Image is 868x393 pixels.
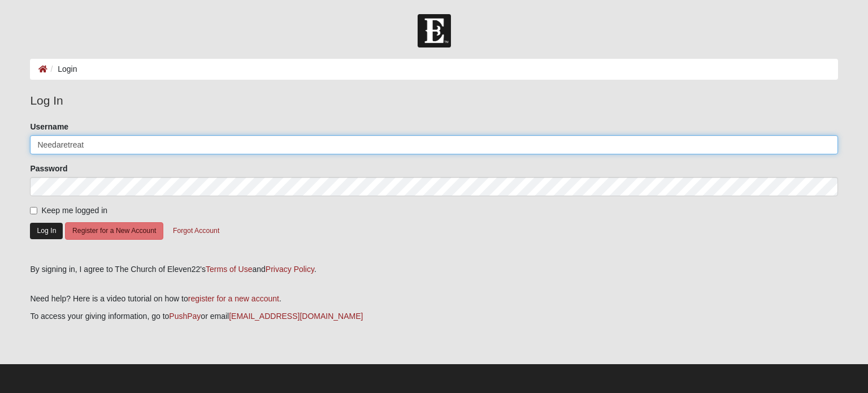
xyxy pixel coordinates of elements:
legend: Log In [30,92,837,110]
button: Forgot Account [166,222,227,240]
p: Need help? Here is a video tutorial on how to . [30,293,837,305]
label: Username [30,121,68,132]
a: [EMAIL_ADDRESS][DOMAIN_NAME] [229,312,363,321]
button: Register for a New Account [65,222,163,240]
img: Church of Eleven22 Logo [418,14,451,47]
a: register for a new account [188,294,279,303]
p: To access your giving information, go to or email [30,310,837,322]
span: Keep me logged in [41,206,107,215]
label: Password [30,163,67,174]
a: Privacy Policy [266,265,314,274]
a: Terms of Use [206,265,252,274]
input: Keep me logged in [30,207,37,214]
a: PushPay [169,312,201,321]
li: Login [47,63,77,75]
div: By signing in, I agree to The Church of Eleven22's and . [30,264,837,275]
button: Log In [30,223,63,239]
